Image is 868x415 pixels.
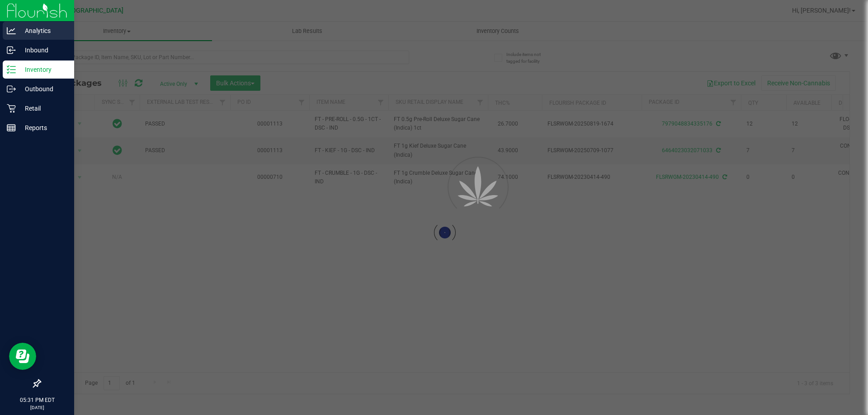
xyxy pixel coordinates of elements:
[7,104,16,113] inline-svg: Retail
[7,84,16,93] inline-svg: Outbound
[4,404,70,411] p: [DATE]
[16,122,70,133] p: Reports
[16,25,70,36] p: Analytics
[16,45,70,56] p: Inbound
[16,64,70,75] p: Inventory
[16,84,70,94] p: Outbound
[7,65,16,74] inline-svg: Inventory
[16,103,70,114] p: Retail
[7,123,16,132] inline-svg: Reports
[7,46,16,55] inline-svg: Inbound
[4,396,70,404] p: 05:31 PM EDT
[7,26,16,35] inline-svg: Analytics
[9,343,36,370] iframe: Resource center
